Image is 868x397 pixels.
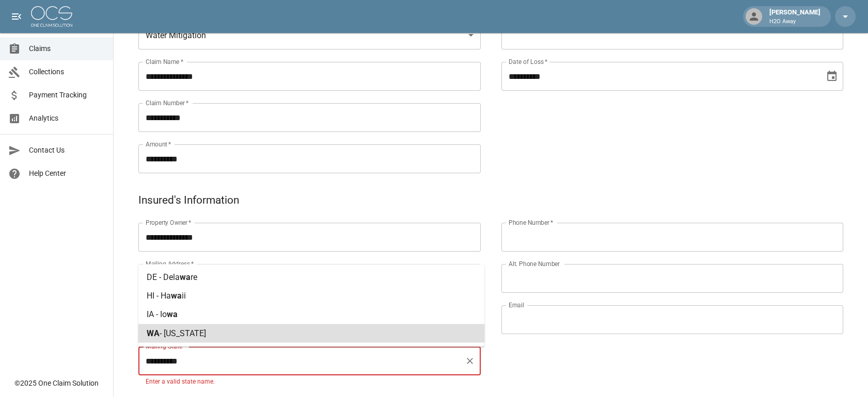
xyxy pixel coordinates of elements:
button: open drawer [6,6,27,27]
span: Help Center [29,168,105,179]
span: wa [167,309,178,319]
span: IA - Io [147,309,167,319]
span: wa [171,291,182,301]
div: [PERSON_NAME] [765,7,825,26]
label: Amount [146,140,171,148]
button: Choose date, selected date is Jul 11, 2025 [822,66,842,87]
span: re [191,272,197,282]
span: Analytics [29,113,105,124]
img: ocs-logo-white-transparent.png [31,6,72,27]
label: Email [509,301,524,309]
div: © 2025 One Claim Solution [14,378,99,388]
label: Claim Name [146,57,183,66]
button: Clear [463,354,477,368]
span: Collections [29,67,105,77]
span: Payment Tracking [29,90,105,101]
span: Contact Us [29,145,105,156]
label: Phone Number [509,218,553,227]
p: Enter a valid state name. [146,377,474,387]
span: HI - Ha [147,291,171,301]
label: Mailing Address [146,259,194,268]
p: H2O Away [769,18,820,26]
span: DE - Dela [147,272,180,282]
span: wa [180,272,191,282]
label: Date of Loss [509,57,547,66]
span: Claims [29,43,105,54]
div: Water Mitigation [138,21,481,49]
label: Property Owner [146,218,192,227]
span: ii [182,291,186,301]
span: - [US_STATE] [160,328,206,338]
span: WA [147,328,160,338]
label: Claim Number [146,98,188,107]
label: Alt. Phone Number [509,259,560,268]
